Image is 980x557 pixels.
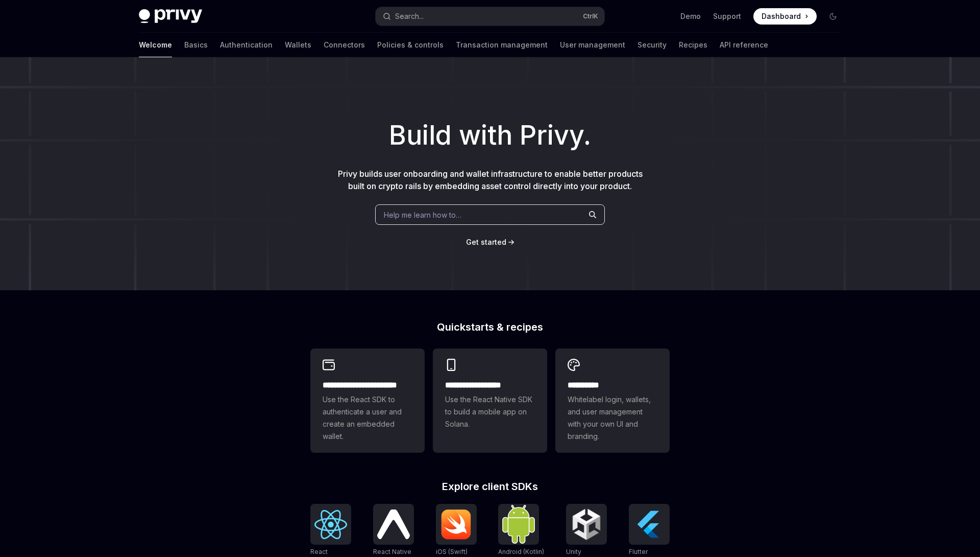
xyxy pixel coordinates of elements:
a: Welcome [139,33,172,57]
a: Get started [466,237,506,247]
a: Wallets [285,33,311,57]
a: UnityUnity [566,504,607,557]
a: **** **** **** ***Use the React Native SDK to build a mobile app on Solana. [433,349,547,453]
img: React Native [377,509,410,539]
a: Connectors [324,33,365,57]
button: Toggle dark mode [825,8,841,25]
a: Demo [680,11,701,21]
img: Unity [570,508,603,541]
span: React [310,548,328,555]
span: Privy builds user onboarding and wallet infrastructure to enable better products built on crypto ... [338,169,643,191]
img: React [314,510,347,539]
a: **** *****Whitelabel login, wallets, and user management with your own UI and branding. [555,349,670,453]
a: Authentication [220,33,273,57]
h2: Quickstarts & recipes [310,322,670,332]
span: Unity [566,548,581,555]
span: Dashboard [762,11,801,21]
a: Security [638,33,667,57]
span: Whitelabel login, wallets, and user management with your own UI and branding. [568,393,657,443]
img: dark logo [139,9,202,24]
span: Use the React Native SDK to build a mobile app on Solana. [445,393,535,430]
a: Basics [184,33,208,57]
a: Android (Kotlin)Android (Kotlin) [498,504,544,557]
a: Transaction management [456,33,548,57]
a: FlutterFlutter [629,504,670,557]
span: Use the React SDK to authenticate a user and create an embedded wallet. [323,393,412,443]
a: Recipes [679,33,707,57]
span: Help me learn how to… [384,210,461,220]
span: Ctrl K [583,12,598,20]
a: Dashboard [753,8,817,25]
h1: Build with Privy. [16,115,964,155]
h2: Explore client SDKs [310,481,670,492]
img: Android (Kotlin) [502,505,535,543]
a: API reference [720,33,768,57]
span: iOS (Swift) [436,548,468,555]
a: ReactReact [310,504,351,557]
button: Search...CtrlK [376,7,604,26]
span: Get started [466,238,506,246]
a: React NativeReact Native [373,504,414,557]
img: iOS (Swift) [440,509,473,540]
span: Android (Kotlin) [498,548,544,555]
span: React Native [373,548,411,555]
a: iOS (Swift)iOS (Swift) [436,504,477,557]
div: Search... [395,10,424,22]
a: Policies & controls [377,33,444,57]
a: Support [713,11,741,21]
a: User management [560,33,625,57]
img: Flutter [633,508,666,541]
span: Flutter [629,548,648,555]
